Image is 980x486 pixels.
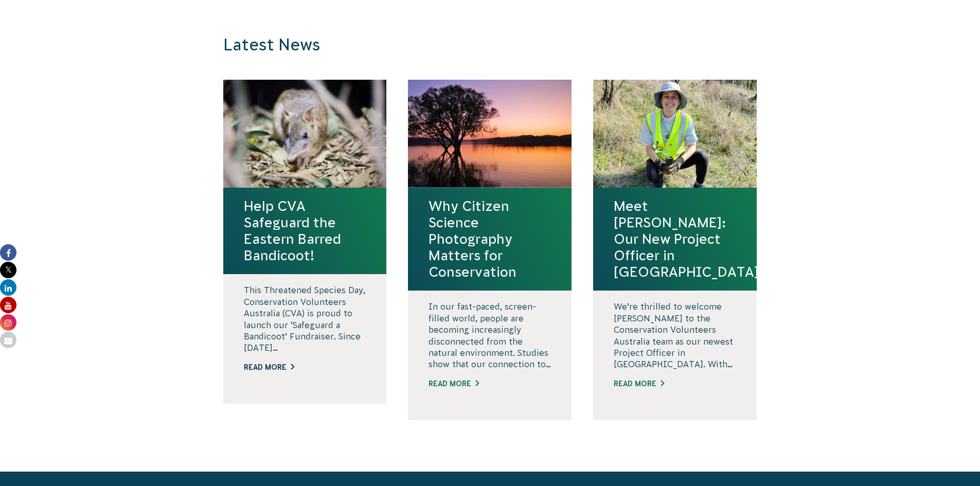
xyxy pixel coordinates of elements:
[614,198,736,280] a: Meet [PERSON_NAME]: Our New Project Officer in [GEOGRAPHIC_DATA]
[614,379,736,389] a: Read More
[429,379,551,389] a: Read More
[223,35,618,55] h3: Latest News
[244,198,366,264] a: Help CVA Safeguard the Eastern Barred Bandicoot!
[429,198,551,280] a: Why Citizen Science Photography Matters for Conservation
[244,362,366,373] a: Read More
[244,284,366,353] p: This Threatened Species Day, Conservation Volunteers Australia (CVA) is proud to launch our ‘Safe...
[614,301,736,370] p: We’re thrilled to welcome [PERSON_NAME] to the Conservation Volunteers Australia team as our newe...
[429,301,551,370] p: In our fast-paced, screen-filled world, people are becoming increasingly disconnected from the na...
